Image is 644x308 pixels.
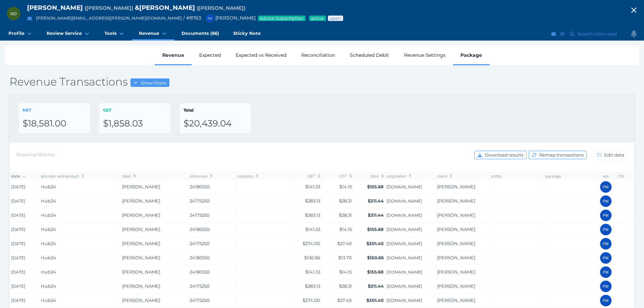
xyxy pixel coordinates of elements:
span: 24180555 [190,269,234,276]
th: adv [598,172,614,180]
span: PM [208,17,212,20]
span: Profile [8,30,24,36]
span: Review Service [47,30,82,36]
span: PM [603,228,609,232]
span: NET [23,108,31,113]
span: PM [603,299,609,303]
a: [PERSON_NAME] [437,255,475,260]
span: Total [184,108,194,113]
td: 24175250 [188,293,236,308]
span: Hub24 [41,269,56,275]
a: [PERSON_NAME] [437,198,475,204]
span: Edit data [603,152,627,158]
button: Search client card [567,30,620,38]
span: [DOMAIN_NAME] [386,227,434,232]
td: AdamMatthewsDRF.cm [385,208,436,222]
span: [PERSON_NAME] [27,4,83,11]
span: $283.13 [305,283,320,289]
button: SMS [559,30,566,38]
td: [DATE] [10,279,40,293]
button: Email [25,14,34,23]
span: $28.31 [339,283,352,289]
td: 24175250 [188,194,236,208]
td: [DATE] [10,222,40,237]
span: PM [603,284,609,288]
span: Preferred name [197,5,245,11]
div: Nicholas Dipple [7,7,20,20]
a: [PERSON_NAME] [437,184,475,189]
div: Peter McDonald [600,281,612,292]
a: [PERSON_NAME] [437,212,475,218]
div: Revenue Settings [397,45,453,65]
span: $155.68 [367,184,384,189]
span: Tools [104,30,117,36]
button: Email [550,30,557,38]
span: label [122,174,136,179]
span: Advice status: Review not yet booked in [329,16,342,21]
div: Reconciliation [294,45,342,65]
td: AdamMatthewsDRF.cm [385,237,436,251]
span: [PERSON_NAME] [122,241,160,246]
td: AdamMatthewsDRF.cm [385,251,436,265]
span: [DOMAIN_NAME] [386,255,434,261]
div: $20,439.04 [184,118,247,129]
td: AdamMatthewsDRF.cm [385,279,436,293]
span: [DOMAIN_NAME] [386,298,434,303]
span: ND [10,11,17,16]
span: & [PERSON_NAME] [135,4,195,11]
td: 24175250 [188,237,236,251]
div: Revenue [155,45,192,65]
span: 24180555 [190,255,234,261]
div: Expected [192,45,228,65]
span: date [11,174,25,179]
th: package [544,172,598,180]
td: 24180555 [188,265,236,279]
div: Peter McDonald [600,224,612,235]
div: Expected vs Received [228,45,294,65]
span: Hub24 [41,184,56,189]
span: Hub24 [41,198,56,204]
div: Scheduled Debit [342,45,397,65]
td: 24175250 [188,208,236,222]
td: AdamMatthewsDRF.cm [385,265,436,279]
div: Peter McDonald [600,238,612,250]
td: AdamMatthewsDRF.cm [385,293,436,308]
div: Peter McDonald [600,266,612,278]
span: 24180555 [190,226,234,233]
span: $13.70 [338,255,352,260]
span: [DOMAIN_NAME] [386,213,434,218]
span: total [371,174,384,179]
span: GST [103,108,111,113]
span: $274.00 [303,241,320,246]
span: [DOMAIN_NAME] [386,284,434,289]
span: $14.15 [339,227,352,232]
span: [PERSON_NAME] [122,298,160,303]
div: Peter McDonald [600,195,612,207]
span: $274.00 [303,298,320,303]
span: $136.96 [304,255,320,260]
div: Peter McDonald [206,14,214,22]
h2: Revenue Transactions [9,75,635,89]
span: $311.44 [368,283,384,289]
span: NET [308,174,320,179]
a: [PERSON_NAME] [437,298,475,303]
span: Showing 116 items [16,152,54,157]
span: 24175250 [190,297,234,304]
th: entity [490,172,544,180]
span: category [237,174,258,179]
button: Show filters [130,78,169,87]
span: provider and product [41,174,84,179]
span: Hub24 [41,241,56,246]
span: PM [603,270,609,274]
span: Hub24 [41,283,56,289]
div: $1,858.03 [103,118,167,129]
span: [DOMAIN_NAME] [386,198,434,204]
td: AdamMatthewsDRF.cm [385,222,436,237]
a: Review Service [40,27,97,41]
span: [DOMAIN_NAME] [386,241,434,246]
span: $283.13 [305,212,320,218]
span: Show filters [139,80,169,86]
a: [PERSON_NAME] [437,283,475,289]
span: [PERSON_NAME] [122,227,160,232]
span: Hub24 [41,227,56,232]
